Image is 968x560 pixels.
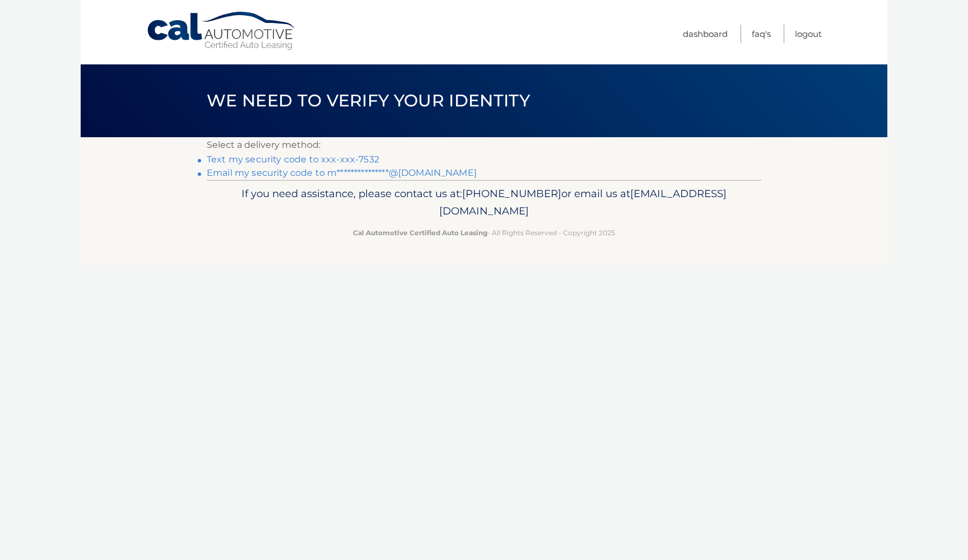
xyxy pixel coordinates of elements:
[462,187,561,200] span: [PHONE_NUMBER]
[146,11,297,51] a: Cal Automotive
[207,90,530,111] span: We need to verify your identity
[207,154,379,165] a: Text my security code to xxx-xxx-7532
[752,25,771,43] a: FAQ's
[214,185,754,221] p: If you need assistance, please contact us at: or email us at
[353,228,487,237] strong: Cal Automotive Certified Auto Leasing
[207,137,761,153] p: Select a delivery method:
[683,25,728,43] a: Dashboard
[795,25,822,43] a: Logout
[214,227,754,239] p: - All Rights Reserved - Copyright 2025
